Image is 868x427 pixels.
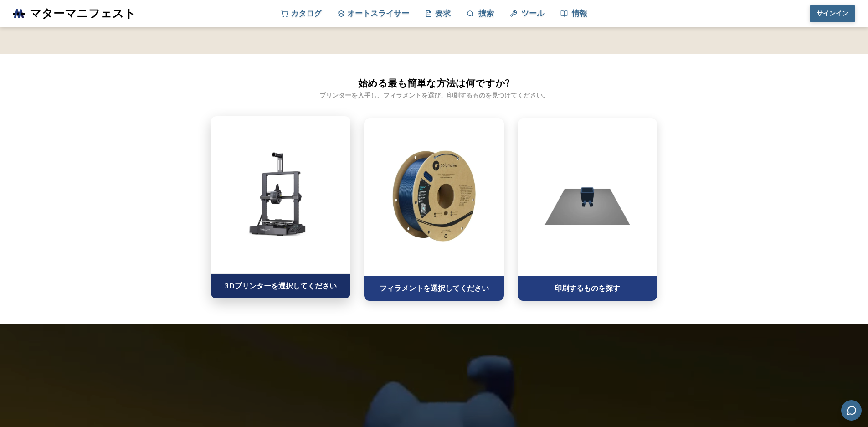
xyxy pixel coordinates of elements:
font: 要求 [435,9,451,18]
font: 情報 [572,9,587,18]
a: 印刷するものを探す [518,276,657,301]
font: オートスライサー [347,9,409,18]
font: 捜索 [478,9,494,18]
p: プリンターを入手し、フィラメントを選び、印刷するものを見つけてください。 [319,91,549,100]
img: ソフトウェアを選択 [373,150,495,242]
font: カタログ [291,9,322,18]
button: サインイン [810,5,855,22]
img: プリンターを選ぶ [220,148,342,239]
h2: 始める最も簡単な方法は何ですか? [358,77,510,91]
font: ツール [521,9,544,18]
button: メールでフィードバックを送信する [841,400,862,421]
img: 材料の選択 [527,150,648,242]
a: 3Dプリンターを選択してください [211,273,351,298]
span: マターマニフェスト [30,7,136,20]
a: フィラメントを選択してください [364,276,504,301]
